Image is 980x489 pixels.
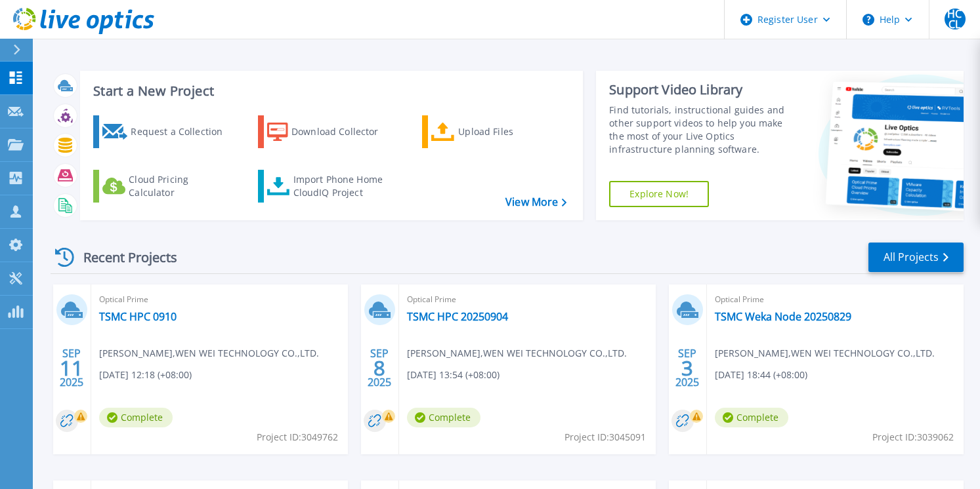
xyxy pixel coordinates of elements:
[715,310,851,323] a: TSMC Weka Node 20250829
[99,408,173,427] span: Complete
[407,346,627,361] span: [PERSON_NAME] , WEN WEI TECHNOLOGY CO.,LTD.
[868,243,964,272] a: All Projects
[715,346,935,361] span: [PERSON_NAME] , WEN WEI TECHNOLOGY CO.,LTD.
[59,344,84,392] div: SEP 2025
[93,170,240,203] a: Cloud Pricing Calculator
[681,362,693,374] span: 3
[715,292,956,307] span: Optical Prime
[99,292,340,307] span: Optical Prime
[675,344,700,392] div: SEP 2025
[257,430,338,444] span: Project ID: 3049762
[93,115,240,148] a: Request a Collection
[60,362,83,374] span: 11
[129,173,234,199] div: Cloud Pricing Calculator
[945,9,966,29] span: HCCL
[258,115,404,148] a: Download Collector
[367,344,392,392] div: SEP 2025
[131,119,236,145] div: Request a Collection
[505,196,566,208] a: View More
[51,241,195,273] div: Recent Projects
[715,368,807,382] span: [DATE] 18:44 (+08:00)
[609,181,709,207] a: Explore Now!
[609,81,793,98] div: Support Video Library
[291,119,396,145] div: Download Collector
[872,430,954,444] span: Project ID: 3039062
[407,310,508,323] a: TSMC HPC 20250904
[407,368,500,382] span: [DATE] 13:54 (+08:00)
[293,173,396,199] div: Import Phone Home CloudIQ Project
[93,84,566,98] h3: Start a New Project
[373,362,385,374] span: 8
[99,368,192,382] span: [DATE] 12:18 (+08:00)
[422,115,568,148] a: Upload Files
[407,292,648,307] span: Optical Prime
[609,104,793,156] div: Find tutorials, instructional guides and other support videos to help you make the most of your L...
[99,346,319,361] span: [PERSON_NAME] , WEN WEI TECHNOLOGY CO.,LTD.
[99,310,177,323] a: TSMC HPC 0910
[458,119,563,145] div: Upload Files
[715,408,788,427] span: Complete
[565,430,646,444] span: Project ID: 3045091
[407,408,480,427] span: Complete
